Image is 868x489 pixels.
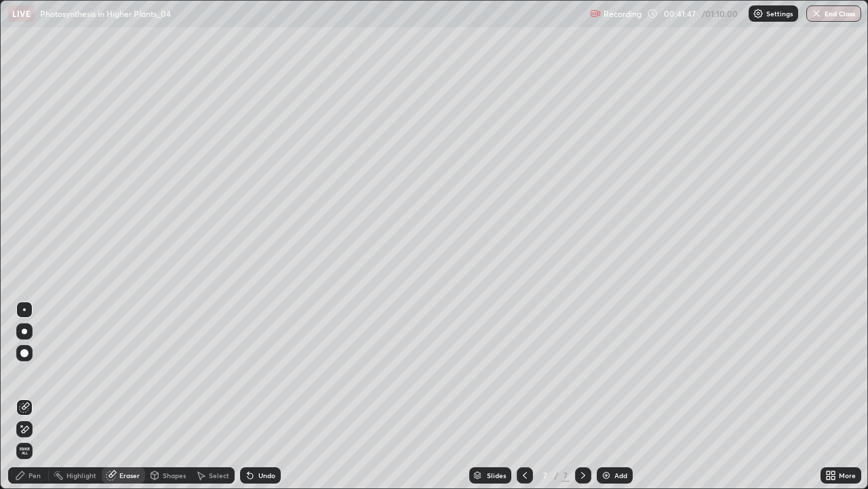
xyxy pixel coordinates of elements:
div: Shapes [163,472,186,479]
p: Settings [766,10,793,17]
div: Add [614,472,627,479]
p: Recording [604,9,642,19]
span: Erase all [17,447,32,455]
img: recording.375f2c34.svg [590,8,601,19]
img: add-slide-button [601,470,612,481]
div: Undo [258,472,275,479]
div: Pen [28,472,41,479]
img: end-class-cross [811,8,822,19]
div: Highlight [66,472,96,479]
p: LIVE [12,8,31,19]
div: Select [209,472,229,479]
div: 7 [538,471,552,479]
p: Photosynthesis in Higher Plants_04 [40,8,171,19]
div: Eraser [119,472,140,479]
div: 7 [561,469,570,482]
img: class-settings-icons [753,8,764,19]
div: Slides [487,472,506,479]
div: More [839,472,856,479]
div: / [555,471,559,479]
button: End Class [806,5,861,22]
